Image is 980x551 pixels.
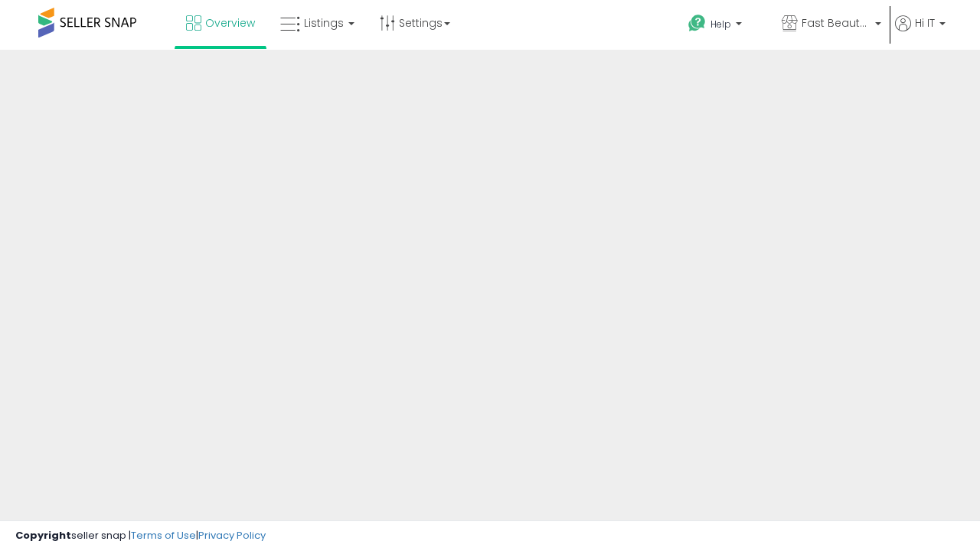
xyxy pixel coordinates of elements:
[15,528,71,543] strong: Copyright
[15,529,266,543] div: seller snap | |
[205,15,255,31] span: Overview
[895,15,946,50] a: Hi IT
[198,528,266,543] a: Privacy Policy
[688,14,707,33] i: Get Help
[676,2,768,50] a: Help
[304,15,344,31] span: Listings
[131,528,196,543] a: Terms of Use
[915,15,935,31] span: Hi IT
[802,15,871,31] span: Fast Beauty ([GEOGRAPHIC_DATA])
[710,18,731,31] span: Help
